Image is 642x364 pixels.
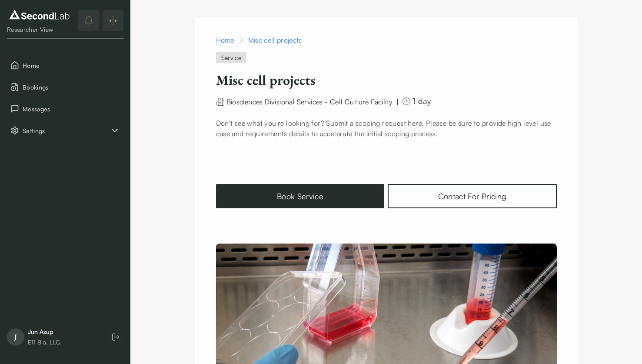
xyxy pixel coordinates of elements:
[216,52,246,63] span: Service
[7,121,123,140] div: Settings sub items
[216,184,385,208] button: Book Service
[216,35,234,45] a: Home
[248,35,302,45] div: Misc cell projects
[23,104,120,114] span: Messages
[216,118,557,139] p: Don't see what you're looking for? Submit a scoping request here. Please be sure to provide high ...
[226,97,393,105] a: Biosciences Divisional Services - Cell Culture Facility
[7,8,72,22] img: logo
[7,100,123,118] button: Messages
[7,121,123,140] button: Settings
[103,10,123,31] button: Expand/Collapse sidebar
[7,78,123,96] button: Bookings
[23,126,110,135] span: Settings
[226,97,393,106] span: Biosciences Divisional Services - Cell Culture Facility
[108,329,123,345] button: Log out
[396,97,399,107] div: |
[7,25,72,34] div: Researcher View
[78,10,99,31] button: notifications
[23,61,120,70] span: Home
[7,56,123,74] button: Home
[28,338,62,347] div: E11 Bio, LLC.
[413,97,431,106] span: 1 day
[23,83,120,92] span: Bookings
[7,328,24,346] span: J
[216,71,557,89] h1: Misc cell projects
[388,184,556,208] a: Contact For Pricing
[28,327,62,336] div: Jun Axup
